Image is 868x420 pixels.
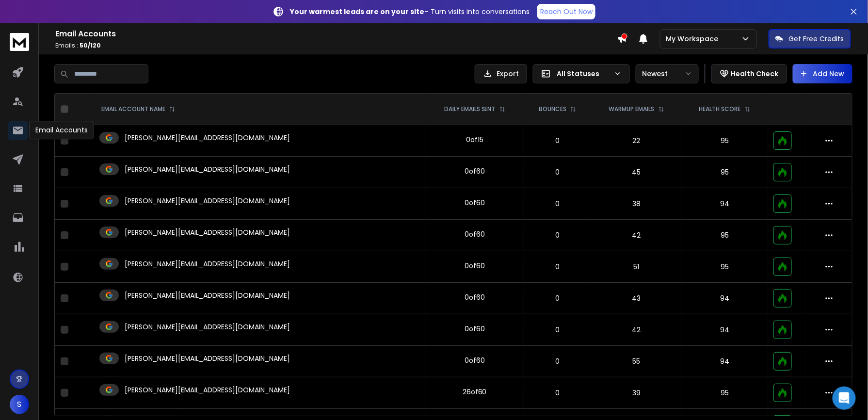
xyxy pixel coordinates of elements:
span: 50 / 120 [80,41,101,49]
td: 45 [591,157,682,188]
p: 0 [530,199,586,209]
td: 94 [682,346,768,377]
div: 26 of 60 [463,387,487,397]
p: 0 [530,325,586,335]
p: 0 [530,167,586,177]
div: 0 of 60 [465,324,485,334]
p: [PERSON_NAME][EMAIL_ADDRESS][DOMAIN_NAME] [125,196,290,206]
p: 0 [530,136,586,145]
td: 95 [682,220,768,251]
a: Reach Out Now [537,4,595,19]
td: 22 [591,125,682,157]
button: Newest [636,64,699,83]
div: Email Accounts [29,121,94,139]
p: – Turn visits into conversations [290,7,530,16]
p: 0 [530,388,586,398]
td: 42 [591,314,682,346]
td: 95 [682,377,768,409]
td: 95 [682,251,768,283]
td: 43 [591,283,682,314]
button: S [10,395,29,414]
p: [PERSON_NAME][EMAIL_ADDRESS][DOMAIN_NAME] [125,227,290,237]
p: [PERSON_NAME][EMAIL_ADDRESS][DOMAIN_NAME] [125,291,290,300]
td: 94 [682,314,768,346]
p: [PERSON_NAME][EMAIL_ADDRESS][DOMAIN_NAME] [125,164,290,174]
strong: Your warmest leads are on your site [290,7,424,16]
div: EMAIL ACCOUNT NAME [101,105,175,113]
p: Health Check [731,69,779,79]
td: 95 [682,125,768,157]
button: Export [475,64,527,83]
div: 0 of 60 [465,261,485,271]
p: HEALTH SCORE [699,105,741,113]
p: [PERSON_NAME][EMAIL_ADDRESS][DOMAIN_NAME] [125,259,290,269]
div: 0 of 60 [465,292,485,302]
p: [PERSON_NAME][EMAIL_ADDRESS][DOMAIN_NAME] [125,354,290,363]
p: [PERSON_NAME][EMAIL_ADDRESS][DOMAIN_NAME] [125,133,290,143]
p: Get Free Credits [789,34,844,44]
p: 0 [530,230,586,240]
p: WARMUP EMAILS [609,105,655,113]
p: My Workspace [666,34,723,44]
td: 94 [682,188,768,220]
p: 0 [530,293,586,303]
h1: Email Accounts [55,28,617,40]
div: 0 of 15 [466,135,483,145]
td: 95 [682,157,768,188]
p: Reach Out Now [540,7,593,16]
button: Add New [793,64,852,83]
div: 0 of 60 [465,229,485,239]
div: 0 of 60 [465,166,485,176]
div: 0 of 60 [465,355,485,365]
p: [PERSON_NAME][EMAIL_ADDRESS][DOMAIN_NAME] [125,385,290,395]
p: All Statuses [557,69,610,79]
p: 0 [530,262,586,272]
td: 55 [591,346,682,377]
button: Health Check [711,64,787,83]
p: [PERSON_NAME][EMAIL_ADDRESS][DOMAIN_NAME] [125,322,290,332]
td: 94 [682,283,768,314]
p: 0 [530,356,586,366]
div: 0 of 60 [465,198,485,208]
td: 51 [591,251,682,283]
p: Emails : [55,42,617,49]
div: Open Intercom Messenger [833,387,856,410]
p: DAILY EMAILS SENT [444,105,496,113]
img: logo [10,33,29,51]
td: 42 [591,220,682,251]
button: Get Free Credits [769,29,851,48]
td: 39 [591,377,682,409]
p: BOUNCES [539,105,566,113]
td: 38 [591,188,682,220]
